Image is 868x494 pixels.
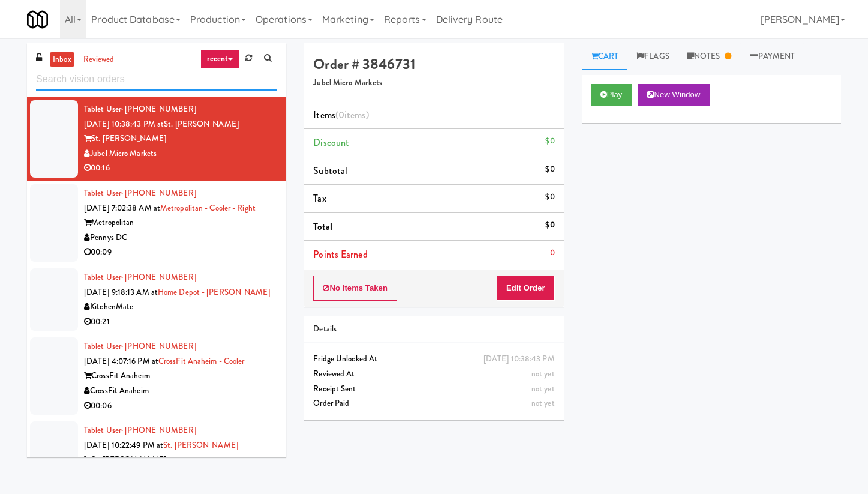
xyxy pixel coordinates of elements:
[27,97,286,181] li: Tablet User· [PHONE_NUMBER][DATE] 10:38:43 PM atSt. [PERSON_NAME]St. [PERSON_NAME]Jubel Micro Mar...
[84,146,277,161] div: Jubel Micro Markets
[80,52,118,67] a: reviewed
[497,276,555,301] button: Edit Order
[158,286,271,298] a: Home Depot - [PERSON_NAME]
[158,355,245,367] a: CrossFit Anaheim - Cooler
[531,397,555,409] span: not yet
[313,79,554,88] h5: Jubel Micro Markets
[160,202,256,214] a: Metropolitan - Cooler - Right
[84,399,277,414] div: 00:06
[121,103,196,115] span: · [PHONE_NUMBER]
[84,384,277,399] div: CrossFit Anaheim
[313,322,554,337] div: Details
[200,49,240,68] a: recent
[545,218,554,233] div: $0
[344,108,366,122] ng-pluralize: items
[531,383,555,394] span: not yet
[84,439,163,451] span: [DATE] 10:22:49 PM at
[313,191,326,205] span: Tax
[121,187,196,199] span: · [PHONE_NUMBER]
[313,220,332,233] span: Total
[84,161,277,176] div: 00:16
[84,300,277,315] div: KitchenMate
[483,352,555,367] div: [DATE] 10:38:43 PM
[84,118,164,130] span: [DATE] 10:38:43 PM at
[313,247,367,261] span: Points Earned
[84,424,196,436] a: Tablet User· [PHONE_NUMBER]
[84,315,277,330] div: 00:21
[591,84,632,106] button: Play
[313,367,554,382] div: Reviewed At
[84,355,158,367] span: [DATE] 4:07:16 PM at
[121,271,196,283] span: · [PHONE_NUMBER]
[313,276,397,301] button: No Items Taken
[313,136,349,149] span: Discount
[84,187,196,199] a: Tablet User· [PHONE_NUMBER]
[627,43,678,70] a: Flags
[27,265,286,334] li: Tablet User· [PHONE_NUMBER][DATE] 9:18:13 AM atHome Depot - [PERSON_NAME]KitchenMate00:21
[121,340,196,352] span: · [PHONE_NUMBER]
[84,271,196,283] a: Tablet User· [PHONE_NUMBER]
[164,118,239,130] a: St. [PERSON_NAME]
[582,43,628,70] a: Cart
[84,215,277,230] div: Metropolitan
[84,286,158,298] span: [DATE] 9:18:13 AM at
[84,131,277,146] div: St. [PERSON_NAME]
[313,352,554,367] div: Fridge Unlocked At
[121,424,196,436] span: · [PHONE_NUMBER]
[545,162,554,177] div: $0
[27,334,286,418] li: Tablet User· [PHONE_NUMBER][DATE] 4:07:16 PM atCrossFit Anaheim - CoolerCrossFit AnaheimCrossFit ...
[27,9,48,30] img: Micromart
[36,68,277,91] input: Search vision orders
[84,245,277,260] div: 00:09
[531,368,555,379] span: not yet
[313,164,347,178] span: Subtotal
[335,108,369,122] span: (0 )
[84,369,277,384] div: CrossFit Anaheim
[27,181,286,265] li: Tablet User· [PHONE_NUMBER][DATE] 7:02:38 AM atMetropolitan - Cooler - RightMetropolitanPennys DC...
[313,56,554,72] h4: Order # 3846731
[84,340,196,352] a: Tablet User· [PHONE_NUMBER]
[313,108,368,122] span: Items
[84,453,277,468] div: St. [PERSON_NAME]
[545,190,554,205] div: $0
[313,382,554,397] div: Receipt Sent
[50,52,74,67] a: inbox
[84,202,160,214] span: [DATE] 7:02:38 AM at
[84,103,196,115] a: Tablet User· [PHONE_NUMBER]
[84,230,277,245] div: Pennys DC
[313,396,554,411] div: Order Paid
[550,245,555,261] div: 0
[741,43,804,70] a: Payment
[163,439,238,451] a: St. [PERSON_NAME]
[638,84,710,106] button: New Window
[545,134,554,149] div: $0
[678,43,741,70] a: Notes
